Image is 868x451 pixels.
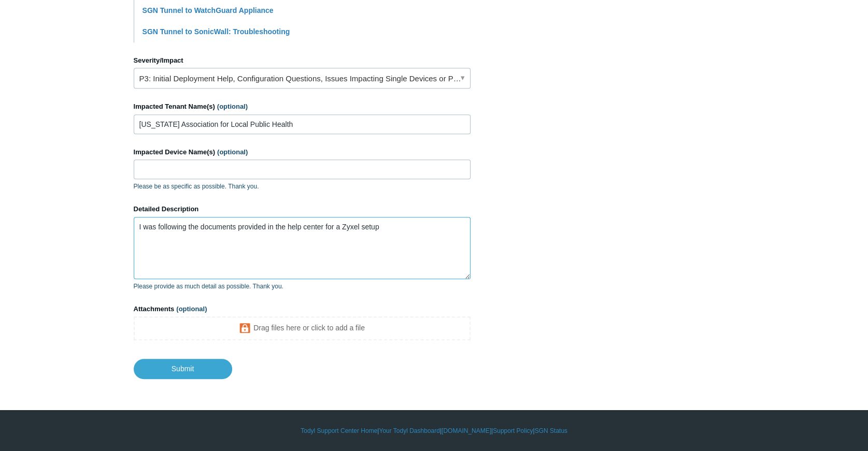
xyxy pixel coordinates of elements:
label: Impacted Tenant Name(s) [134,101,471,112]
a: SGN Tunnel to SonicWall: Troubleshooting [143,27,290,36]
label: Severity/Impact [134,55,471,66]
input: Submit [134,359,232,379]
p: Please provide as much detail as possible. Thank you. [134,282,471,291]
label: Detailed Description [134,204,471,214]
a: Todyl Support Center Home [301,426,377,435]
span: (optional) [217,148,248,156]
a: Support Policy [493,426,533,435]
label: Impacted Device Name(s) [134,147,471,157]
div: | | | | [134,426,735,435]
a: SGN Tunnel to WatchGuard Appliance [143,6,274,14]
span: (optional) [176,305,207,313]
label: Attachments [134,304,471,314]
a: SGN Status [535,426,567,435]
a: [DOMAIN_NAME] [442,426,491,435]
p: Please be as specific as possible. Thank you. [134,182,471,191]
span: (optional) [217,103,248,110]
a: Your Todyl Dashboard [379,426,439,435]
a: P3: Initial Deployment Help, Configuration Questions, Issues Impacting Single Devices or Past Out... [134,68,471,89]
